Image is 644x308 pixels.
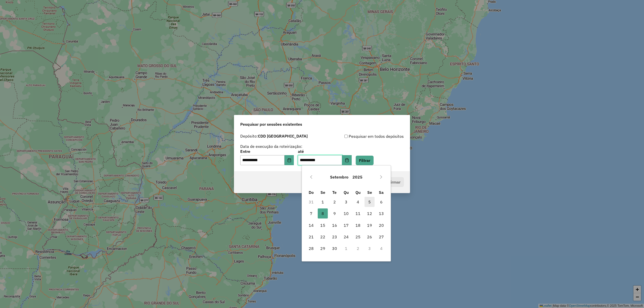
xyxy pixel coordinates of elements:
td: 13 [375,208,387,219]
button: Choose Date [342,155,352,165]
td: 16 [329,219,340,231]
td: 27 [375,231,387,243]
td: 2 [352,243,364,254]
td: 17 [340,219,352,231]
label: Entre [240,148,294,154]
td: 8 [317,208,329,219]
button: Filtrar [356,156,374,165]
span: 12 [365,208,375,218]
span: Se [367,190,372,195]
td: 7 [305,208,317,219]
td: 1 [317,196,329,208]
td: 6 [375,196,387,208]
span: 7 [306,208,316,218]
td: 18 [352,219,364,231]
td: 22 [317,231,329,243]
label: Data de execução da roteirização: [240,143,302,149]
span: 13 [376,208,386,218]
span: 1 [318,197,328,207]
td: 9 [329,208,340,219]
span: 28 [306,243,316,253]
td: 10 [340,208,352,219]
span: 27 [376,232,386,242]
td: 5 [364,196,376,208]
span: Te [332,190,337,195]
span: 4 [353,197,363,207]
span: 14 [306,220,316,230]
label: Depósito: [240,133,308,139]
span: 19 [365,220,375,230]
span: 10 [341,208,351,218]
button: Choose Month [328,171,350,183]
td: 1 [340,243,352,254]
button: Previous Month [307,173,315,181]
button: Next Month [377,173,385,181]
td: 2 [329,196,340,208]
div: Choose Date [302,165,391,261]
div: Pesquisar em todos depósitos [322,133,404,139]
span: 11 [353,208,363,218]
span: Qu [344,190,349,195]
span: Do [309,190,314,195]
span: 6 [376,197,386,207]
button: Choose Date [285,155,294,165]
span: 24 [341,232,351,242]
span: 8 [318,208,328,218]
td: 31 [305,196,317,208]
td: 20 [375,219,387,231]
span: 2 [330,197,340,207]
td: 28 [305,243,317,254]
span: 15 [318,220,328,230]
span: 16 [330,220,340,230]
span: Pesquisar por sessões existentes [240,121,302,127]
span: 21 [306,232,316,242]
span: Sa [379,190,384,195]
span: 9 [330,208,340,218]
td: 3 [340,196,352,208]
td: 12 [364,208,376,219]
td: 24 [340,231,352,243]
button: Choose Year [350,171,365,183]
td: 29 [317,243,329,254]
span: 29 [318,243,328,253]
td: 15 [317,219,329,231]
td: 3 [364,243,376,254]
span: Se [320,190,325,195]
span: 23 [330,232,340,242]
td: 21 [305,231,317,243]
span: 5 [365,197,375,207]
strong: CDD [GEOGRAPHIC_DATA] [258,134,308,139]
span: Qu [355,190,360,195]
label: até [298,148,351,154]
span: 20 [376,220,386,230]
td: 23 [329,231,340,243]
td: 25 [352,231,364,243]
td: 11 [352,208,364,219]
span: 3 [341,197,351,207]
span: 25 [353,232,363,242]
span: 22 [318,232,328,242]
span: 18 [353,220,363,230]
td: 26 [364,231,376,243]
td: 19 [364,219,376,231]
span: 26 [365,232,375,242]
td: 4 [352,196,364,208]
span: 17 [341,220,351,230]
span: 30 [330,243,340,253]
td: 14 [305,219,317,231]
td: 30 [329,243,340,254]
td: 4 [375,243,387,254]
